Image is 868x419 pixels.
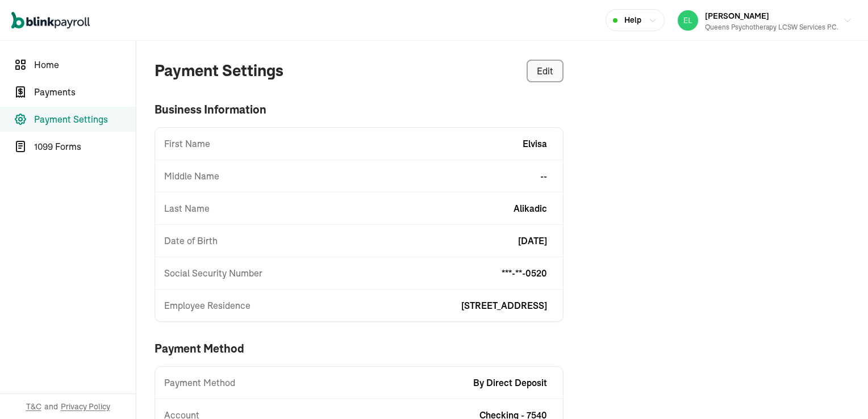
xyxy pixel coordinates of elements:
[461,299,547,312] span: [STREET_ADDRESS]
[540,169,547,183] span: --
[155,340,564,357] h3: payment method
[537,64,553,78] div: Edit
[527,60,564,82] button: Edit
[705,22,838,32] div: Queens Psychotherapy LCSW Services P.C.
[164,202,210,215] span: Last Name
[164,137,210,150] span: First Name
[523,137,547,150] span: Elvisa
[34,140,136,153] span: 1099 Forms
[705,11,769,21] span: [PERSON_NAME]
[473,376,547,389] span: By direct deposit
[514,202,547,215] span: Alikadic
[164,299,251,312] span: Employee Residence
[164,169,219,183] span: Middle Name
[673,6,857,35] button: [PERSON_NAME]Queens Psychotherapy LCSW Services P.C.
[164,234,218,248] span: Date of Birth
[164,376,235,389] span: Payment Method
[34,85,136,99] span: Payments
[26,401,41,412] span: T&C
[606,9,665,31] button: Help
[155,59,283,83] h3: Payment Settings
[164,266,262,280] span: Social Security Number
[34,112,136,126] span: Payment Settings
[518,234,547,248] span: [DATE]
[11,4,90,37] nav: Global
[61,401,110,412] span: Privacy Policy
[811,364,868,419] iframe: Chat Widget
[34,58,136,72] span: Home
[155,101,564,118] h3: business information
[624,14,641,26] span: Help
